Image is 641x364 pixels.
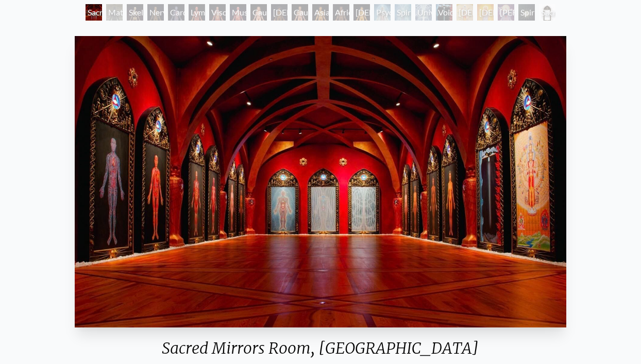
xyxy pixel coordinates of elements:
div: Lymphatic System [189,4,205,21]
div: Spiritual Energy System [395,4,411,21]
div: Sacred Mirrors Frame [539,4,555,21]
div: Sacred Mirrors Room, [GEOGRAPHIC_DATA] [86,4,102,21]
div: Viscera [209,4,226,21]
div: Skeletal System [127,4,143,21]
div: [DEMOGRAPHIC_DATA] Woman [353,4,370,21]
div: Psychic Energy System [374,4,391,21]
div: [DEMOGRAPHIC_DATA] [457,4,473,21]
div: [PERSON_NAME] [498,4,514,21]
div: Spiritual World [518,4,535,21]
div: Void Clear Light [436,4,452,21]
div: Material World [106,4,123,21]
div: Caucasian Man [292,4,308,21]
div: Cardiovascular System [168,4,184,21]
div: Muscle System [230,4,246,21]
div: Asian Man [312,4,329,21]
div: Caucasian Woman [250,4,267,21]
div: [DEMOGRAPHIC_DATA] Woman [271,4,288,21]
div: African Man [333,4,349,21]
div: [DEMOGRAPHIC_DATA] [477,4,494,21]
div: Nervous System [147,4,164,21]
div: Universal Mind Lattice [415,4,432,21]
img: sacred-mirrors-room-entheon.jpg [75,36,566,327]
